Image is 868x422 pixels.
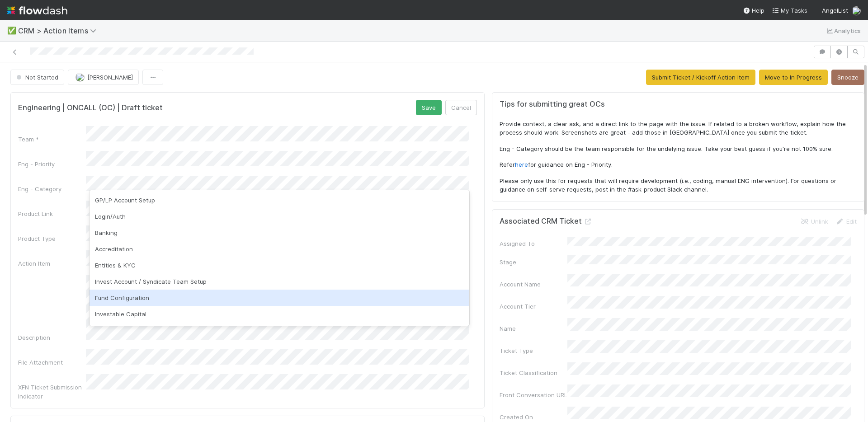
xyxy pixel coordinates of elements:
[772,6,807,15] a: My Tasks
[18,184,86,193] div: Eng - Category
[90,257,469,273] div: Entities & KYC
[14,74,58,81] span: Not Started
[416,100,442,115] button: Save
[18,159,86,169] div: Eng - Priority
[18,234,86,243] div: Product Type
[68,70,139,85] button: [PERSON_NAME]
[90,290,469,306] div: Fund Configuration
[500,239,567,248] div: Assigned To
[500,217,593,226] h5: Associated CRM Ticket
[500,280,567,289] div: Account Name
[90,322,469,338] div: LP Subscriptions (SPV + VFunds)
[500,413,567,422] div: Created On
[445,100,477,115] button: Cancel
[743,6,764,15] div: Help
[800,218,828,225] a: Unlink
[515,161,528,168] a: here
[90,273,469,290] div: Invest Account / Syndicate Team Setup
[822,7,848,14] span: AngelList
[835,218,857,225] a: Edit
[18,358,86,367] div: File Attachment
[500,160,857,169] p: Refer for guidance on Eng - Priority.
[852,6,861,15] img: avatar_6cb813a7-f212-4ca3-9382-463c76e0b247.png
[500,302,567,311] div: Account Tier
[90,306,469,322] div: Investable Capital
[500,390,567,399] div: Front Conversation URL
[90,241,469,257] div: Accreditation
[7,27,16,34] span: ✅
[87,74,133,81] span: [PERSON_NAME]
[500,145,857,154] p: Eng - Category should be the team responsible for the undelying issue. Take your best guess if yo...
[759,70,828,85] button: Move to In Progress
[500,368,567,377] div: Ticket Classification
[831,70,864,85] button: Snooze
[18,383,86,401] div: XFN Ticket Submission Indicator
[90,208,469,225] div: Login/Auth
[500,258,567,267] div: Stage
[772,7,807,14] span: My Tasks
[500,100,857,109] h5: Tips for submitting great OCs
[75,73,85,82] img: avatar_6cb813a7-f212-4ca3-9382-463c76e0b247.png
[500,177,857,194] p: Please only use this for requests that will require development (i.e., coding, manual ENG interve...
[90,192,469,208] div: GP/LP Account Setup
[90,225,469,241] div: Banking
[500,120,857,137] p: Provide context, a clear ask, and a direct link to the page with the issue. If related to a broke...
[500,324,567,333] div: Name
[18,26,101,35] span: CRM > Action Items
[18,103,163,113] h5: Engineering | ONCALL (OC) | Draft ticket
[18,135,86,144] div: Team *
[7,3,67,18] img: logo-inverted-e16ddd16eac7371096b0.svg
[18,259,86,268] div: Action Item
[18,333,86,342] div: Description
[825,25,861,36] a: Analytics
[646,70,755,85] button: Submit Ticket / Kickoff Action Item
[10,70,64,85] button: Not Started
[500,346,567,355] div: Ticket Type
[18,209,86,218] div: Product Link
